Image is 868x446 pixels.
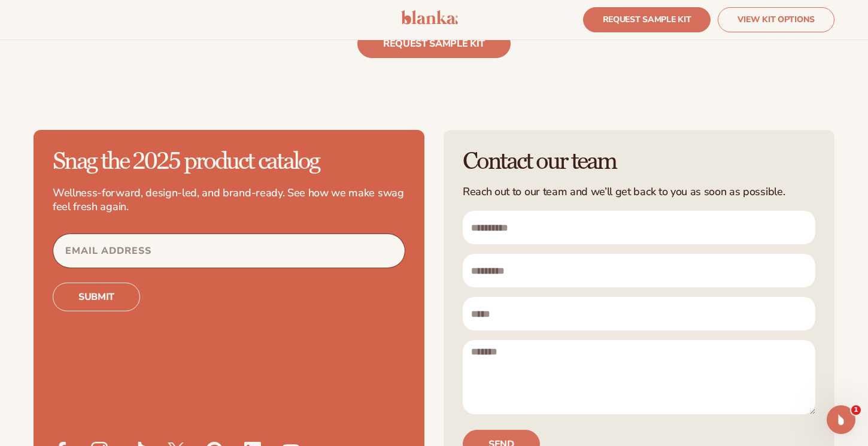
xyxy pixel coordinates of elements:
[463,185,815,199] p: Reach out to our team and we’ll get back to you as soon as possible.
[401,10,458,29] a: logo
[851,405,861,415] span: 1
[53,186,405,214] p: Wellness-forward, design-led, and brand-ready. See how we make swag feel fresh again.
[827,405,855,434] iframe: Intercom live chat
[463,149,815,174] h2: Contact our team
[357,29,511,58] a: REQUEST SAMPLE KIT
[53,283,140,311] button: Subscribe
[718,7,834,32] a: VIEW KIT OPTIONS
[583,7,711,32] a: REQUEST SAMPLE KIT
[401,10,458,25] img: logo
[53,149,405,174] h2: Snag the 2025 product catalog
